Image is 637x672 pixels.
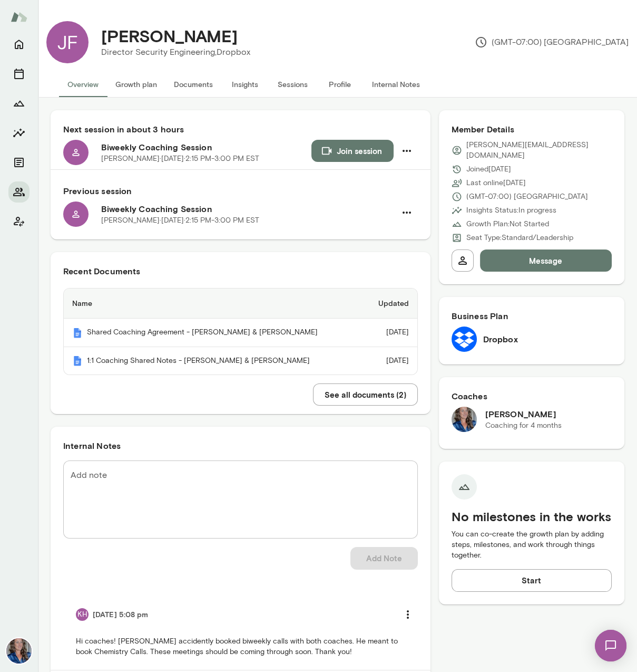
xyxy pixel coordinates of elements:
[483,333,518,345] h6: Dropbox
[101,203,396,215] h6: Biweekly Coaching Session
[101,141,311,153] h6: Biweekly Coaching Session
[8,181,30,203] button: Members
[64,347,363,375] th: 1:1 Coaching Shared Notes - [PERSON_NAME] & [PERSON_NAME]
[466,140,612,161] p: [PERSON_NAME][EMAIL_ADDRESS][DOMAIN_NAME]
[63,185,418,197] h6: Previous session
[107,72,165,97] button: Growth plan
[6,638,32,664] img: Nicole Menkhoff
[311,140,394,162] button: Join session
[165,72,221,97] button: Documents
[64,319,363,347] th: Shared Coaching Agreement - [PERSON_NAME] & [PERSON_NAME]
[101,153,259,164] p: [PERSON_NAME] · [DATE] · 2:15 PM-3:00 PM EST
[11,7,27,27] img: Mento
[8,63,30,84] button: Sessions
[466,219,549,229] p: Growth Plan: Not Started
[76,608,89,621] div: KH
[101,215,259,226] p: [PERSON_NAME] · [DATE] · 2:15 PM-3:00 PM EST
[452,390,612,402] h6: Coaches
[8,34,30,55] button: Home
[46,21,89,63] div: JF
[101,46,250,59] p: Director Security Engineering, Dropbox
[269,72,316,97] button: Sessions
[466,205,556,216] p: Insights Status: In progress
[466,178,526,188] p: Last online [DATE]
[316,72,364,97] button: Profile
[452,310,612,322] h6: Business Plan
[452,407,477,432] img: Nicole Menkhoff
[63,439,418,452] h6: Internal Notes
[59,72,107,97] button: Overview
[466,191,588,202] p: (GMT-07:00) [GEOGRAPHIC_DATA]
[8,211,30,232] button: Client app
[397,603,419,626] button: more
[76,636,405,657] p: Hi coaches! [PERSON_NAME] accidently booked biweekly calls with both coaches. He meant to book Ch...
[452,508,612,525] h5: No milestones in the works
[452,569,612,591] button: Start
[8,152,30,173] button: Documents
[101,26,238,46] h4: [PERSON_NAME]
[63,123,418,136] h6: Next session in about 3 hours
[64,289,363,319] th: Name
[313,383,418,406] button: See all documents (2)
[452,529,612,561] p: You can co-create the growth plan by adding steps, milestones, and work through things together.
[475,36,629,49] p: (GMT-07:00) [GEOGRAPHIC_DATA]
[485,408,562,420] h6: [PERSON_NAME]
[363,347,417,375] td: [DATE]
[72,328,83,338] img: Mento
[8,122,30,143] button: Insights
[221,72,269,97] button: Insights
[63,265,418,277] h6: Recent Documents
[480,249,612,272] button: Message
[363,289,417,319] th: Updated
[93,609,148,620] h6: [DATE] 5:08 pm
[72,356,83,366] img: Mento
[466,164,511,175] p: Joined [DATE]
[466,233,573,243] p: Seat Type: Standard/Leadership
[452,123,612,136] h6: Member Details
[363,319,417,347] td: [DATE]
[364,72,428,97] button: Internal Notes
[485,420,562,431] p: Coaching for 4 months
[8,93,30,114] button: Growth Plan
